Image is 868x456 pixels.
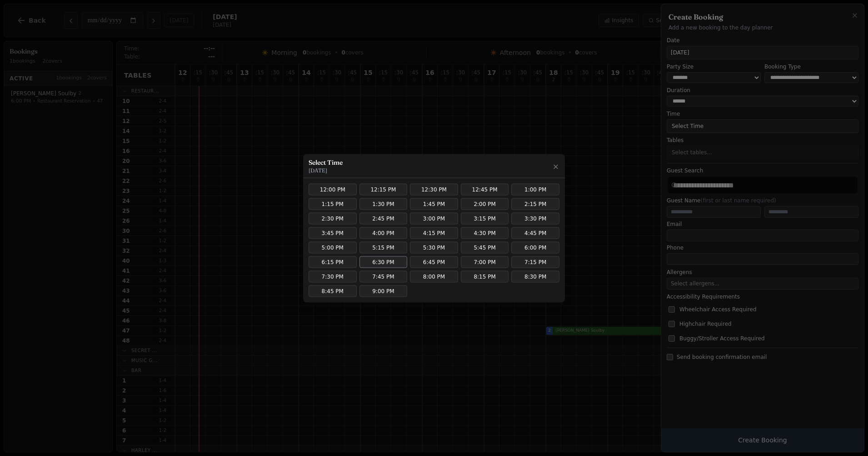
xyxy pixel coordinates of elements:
button: 12:00 PM [309,183,357,195]
button: 8:15 PM [461,270,509,282]
button: 2:15 PM [511,198,559,210]
button: 12:15 PM [359,183,408,195]
button: 2:45 PM [359,212,408,224]
button: 1:15 PM [309,198,357,210]
button: 7:15 PM [511,256,559,268]
button: 12:30 PM [410,183,458,195]
button: 3:45 PM [309,227,357,239]
button: 5:45 PM [461,241,509,253]
button: 3:00 PM [410,212,458,224]
button: 1:45 PM [410,198,458,210]
button: 4:30 PM [461,227,509,239]
button: 1:30 PM [359,198,408,210]
button: 9:00 PM [359,285,408,297]
button: 7:30 PM [309,270,357,282]
button: 5:30 PM [410,241,458,253]
p: [DATE] [309,167,343,174]
button: 7:00 PM [461,256,509,268]
button: 5:15 PM [359,241,408,253]
button: 1:00 PM [511,183,559,195]
button: 5:00 PM [309,241,357,253]
button: 6:15 PM [309,256,357,268]
button: 4:15 PM [410,227,458,239]
button: 8:30 PM [511,270,559,282]
button: 6:30 PM [359,256,408,268]
button: 2:30 PM [309,212,357,224]
h3: Select Time [309,157,343,167]
button: 7:45 PM [359,270,408,282]
button: 3:30 PM [511,212,559,224]
button: 4:00 PM [359,227,408,239]
button: 2:00 PM [461,198,509,210]
button: 4:45 PM [511,227,559,239]
button: 8:45 PM [309,285,357,297]
button: 6:45 PM [410,256,458,268]
button: 8:00 PM [410,270,458,282]
button: 3:15 PM [461,212,509,224]
button: 6:00 PM [511,241,559,253]
button: 12:45 PM [461,183,509,195]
